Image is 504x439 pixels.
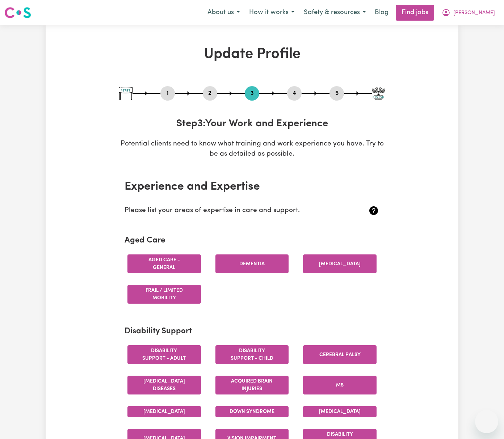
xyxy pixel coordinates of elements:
[215,376,289,394] button: Acquired Brain Injuries
[329,89,344,98] button: Go to step 5
[4,6,31,19] img: Careseekers logo
[299,5,370,20] button: Safety & resources
[127,285,201,304] button: Frail / limited mobility
[287,89,302,98] button: Go to step 4
[475,410,498,433] iframe: Button to launch messaging window
[370,5,393,21] a: Blog
[127,376,201,394] button: [MEDICAL_DATA] Diseases
[125,327,379,337] h2: Disability Support
[303,345,377,364] button: Cerebral Palsy
[203,89,217,98] button: Go to step 2
[437,5,500,20] button: My Account
[119,118,385,130] h3: Step 3 : Your Work and Experience
[127,345,201,364] button: Disability support - Adult
[125,236,379,246] h2: Aged Care
[303,254,377,273] button: [MEDICAL_DATA]
[119,46,385,63] h1: Update Profile
[127,254,201,273] button: Aged care - General
[127,406,201,417] button: [MEDICAL_DATA]
[160,89,175,98] button: Go to step 1
[215,254,289,273] button: Dementia
[215,406,289,417] button: Down syndrome
[453,9,495,17] span: [PERSON_NAME]
[203,5,244,20] button: About us
[303,376,377,394] button: MS
[396,5,434,21] a: Find jobs
[244,5,299,20] button: How it works
[245,89,259,98] button: Go to step 3
[303,406,377,417] button: [MEDICAL_DATA]
[125,180,379,194] h2: Experience and Expertise
[215,345,289,364] button: Disability support - Child
[4,4,31,21] a: Careseekers logo
[125,206,337,216] p: Please list your areas of expertise in care and support.
[119,139,385,160] p: Potential clients need to know what training and work experience you have. Try to be as detailed ...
